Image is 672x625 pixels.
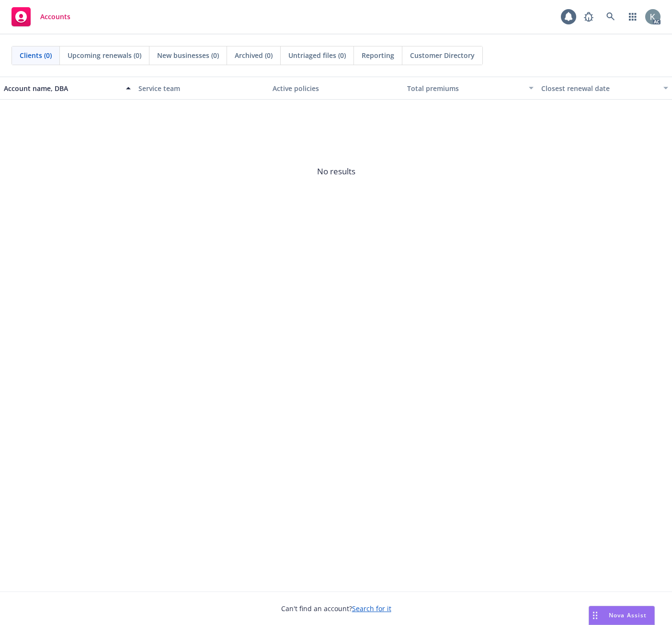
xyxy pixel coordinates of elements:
[135,77,269,100] button: Service team
[589,606,601,625] div: Drag to move
[157,50,219,60] span: New businesses (0)
[352,604,391,613] a: Search for it
[609,611,647,619] span: Nova Assist
[589,606,655,625] button: Nova Assist
[40,13,70,21] span: Accounts
[623,7,642,26] a: Switch app
[269,77,403,100] button: Active policies
[281,603,391,614] span: Can't find an account?
[273,83,399,93] div: Active policies
[541,83,658,93] div: Closest renewal date
[362,50,394,60] span: Reporting
[68,50,141,60] span: Upcoming renewals (0)
[645,9,661,24] img: photo
[407,83,524,93] div: Total premiums
[20,50,52,60] span: Clients (0)
[4,83,120,93] div: Account name, DBA
[235,50,273,60] span: Archived (0)
[8,3,74,30] a: Accounts
[537,77,672,100] button: Closest renewal date
[601,7,620,26] a: Search
[579,7,598,26] a: Report a Bug
[138,83,265,93] div: Service team
[288,50,346,60] span: Untriaged files (0)
[403,77,538,100] button: Total premiums
[410,50,475,60] span: Customer Directory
